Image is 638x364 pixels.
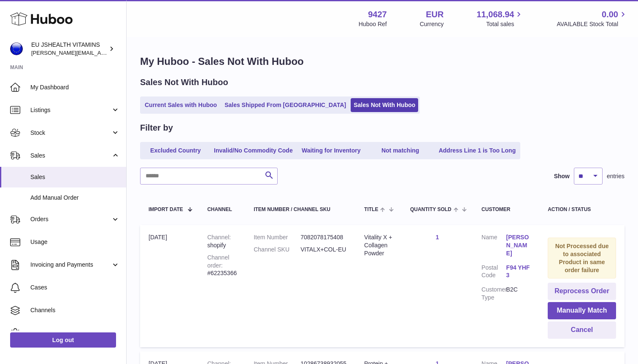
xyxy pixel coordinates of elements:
[481,286,506,302] dt: Customer Type
[602,9,618,20] span: 0.00
[30,194,120,202] span: Add Manual Order
[410,207,451,212] span: Quantity Sold
[10,332,116,348] a: Log out
[31,49,169,56] span: [PERSON_NAME][EMAIL_ADDRESS][DOMAIN_NAME]
[367,144,434,158] a: Not matching
[481,264,506,282] dt: Postal Code
[30,152,111,160] span: Sales
[351,98,418,112] a: Sales Not With Huboo
[30,215,111,223] span: Orders
[140,55,624,68] h1: My Huboo - Sales Not With Huboo
[481,207,531,212] div: Customer
[10,43,23,55] img: laura@jessicasepel.com
[30,83,120,91] span: My Dashboard
[30,106,111,114] span: Listings
[142,98,220,112] a: Current Sales with Huboo
[486,20,524,28] span: Total sales
[30,329,120,337] span: Settings
[30,306,120,314] span: Channels
[222,98,349,112] a: Sales Shipped From [GEOGRAPHIC_DATA]
[207,207,237,212] div: Channel
[254,246,300,254] dt: Channel SKU
[254,207,347,212] div: Item Number / Channel SKU
[31,41,107,57] div: EU JSHEALTH VITAMINS
[481,233,506,260] dt: Name
[359,20,387,28] div: Huboo Ref
[506,233,531,257] a: [PERSON_NAME]
[368,9,387,20] strong: 9427
[476,9,524,28] a: 11,068.94 Total sales
[300,233,347,241] dd: 7082078175408
[364,207,378,212] span: Title
[300,246,347,254] dd: VITALX+COL-EU
[30,261,111,269] span: Invoicing and Payments
[207,234,231,241] strong: Channel
[30,129,111,137] span: Stock
[555,243,609,273] strong: Not Processed due to associated Product in same order failure
[554,172,570,180] label: Show
[548,207,616,212] div: Action / Status
[426,9,443,20] strong: EUR
[476,9,514,20] span: 11,068.94
[140,122,173,134] h2: Filter by
[207,233,237,249] div: shopify
[30,284,120,292] span: Cases
[506,286,531,302] dd: B2C
[207,254,229,269] strong: Channel order
[506,264,531,280] a: F94 YHF3
[557,9,628,28] a: 0.00 AVAILABLE Stock Total
[607,172,624,180] span: entries
[140,225,199,347] td: [DATE]
[30,173,120,181] span: Sales
[149,207,183,212] span: Import date
[142,144,209,158] a: Excluded Country
[548,283,616,300] button: Reprocess Order
[436,234,439,241] a: 1
[207,254,237,278] div: #62235366
[30,238,120,246] span: Usage
[548,302,616,319] button: Manually Match
[557,20,628,28] span: AVAILABLE Stock Total
[254,233,300,241] dt: Item Number
[420,20,444,28] div: Currency
[548,321,616,339] button: Cancel
[364,233,393,257] div: Vitality X + Collagen Powder
[436,144,519,158] a: Address Line 1 is Too Long
[211,144,296,158] a: Invalid/No Commodity Code
[140,77,228,88] h2: Sales Not With Huboo
[297,144,365,158] a: Waiting for Inventory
